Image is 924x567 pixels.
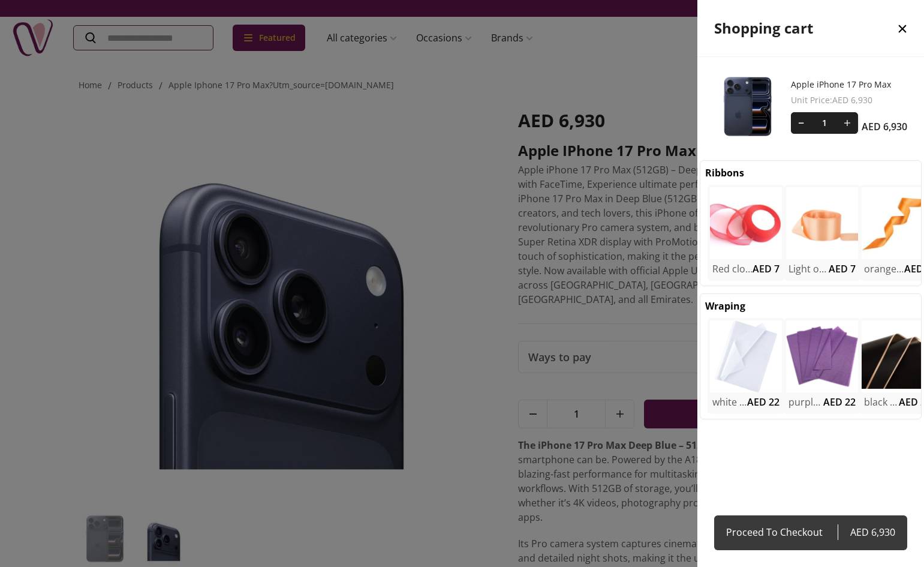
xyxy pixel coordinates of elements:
div: uae-gifts-purple wrappingpurple wrappingAED 22 [784,318,860,414]
h2: Red cloth gift ribbons [712,262,753,276]
h2: Light orange gift ribbon [788,262,829,276]
img: uae-gifts-Light orange gift ribbon [786,187,858,259]
h2: Wraping [705,299,745,313]
span: AED 22 [747,395,779,409]
img: uae-gifts-white wrapping [710,320,782,392]
h2: purple wrapping [788,395,823,409]
h2: Shopping cart [714,19,813,38]
a: Proceed To CheckoutAED 6,930 [714,515,907,550]
h2: orange gift ribbons [864,262,904,276]
div: uae-gifts-Red cloth gift ribbonsRed cloth gift ribbonsAED 7 [708,185,784,281]
span: AED 22 [823,395,856,409]
span: 1 [812,112,836,134]
span: Proceed To Checkout [726,524,838,541]
h2: white wrapping [712,395,747,409]
img: uae-gifts-purple wrapping [786,320,858,392]
span: AED 7 [829,262,856,276]
div: uae-gifts-Light orange gift ribbonLight orange gift ribbonAED 7 [784,185,860,281]
div: Apple iPhone 17 Pro Max [714,57,907,158]
a: Apple iPhone 17 Pro Max [791,79,907,91]
span: AED 6,930 [862,119,907,134]
div: uae-gifts-white wrappingwhite wrappingAED 22 [708,318,784,414]
h2: Ribbons [705,166,744,180]
button: close [881,1,924,55]
span: Unit Price : AED 6,930 [791,94,907,106]
span: AED 6,930 [838,524,895,541]
img: uae-gifts-Red cloth gift ribbons [710,187,782,259]
h2: black wrapping [864,395,899,409]
span: AED 7 [753,262,779,276]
